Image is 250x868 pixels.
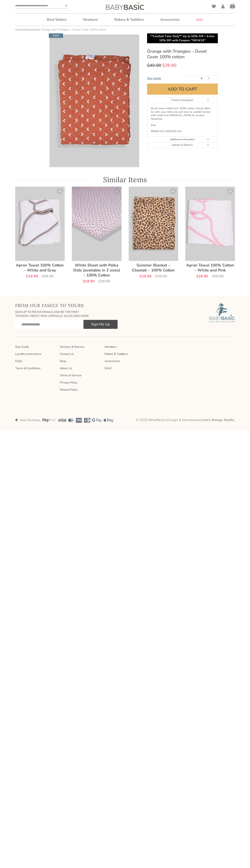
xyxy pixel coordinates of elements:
span: $ [155,274,157,279]
img: Summer Blanket - Cheetah - 100% Cotton [129,187,178,261]
span: Wishlist [212,5,216,10]
a: FAQs [15,359,56,363]
a: Cart1 [230,3,235,8]
p: © 2025 BabyBasics. Design & Development: . [127,418,235,422]
button: Sign Me Up [83,320,118,329]
img: Orange with Triangles - Duvet Cover 100% cotton [49,34,139,167]
img: Apron Towel 100% Cotton - White and Gray [15,187,65,261]
a: Apron Towel 100% Cotton – White and Pink [185,187,235,278]
span: $ [26,274,28,279]
button: Add to cart [147,84,218,95]
a: Newborn [78,14,103,26]
a: Accessories [24,28,39,32]
p: 40X60 inch (100X150 cm) [151,129,214,133]
bdi: 19.90 [140,274,152,279]
p: **Limited Time Only** Up to 50% Off + Extra 10% Off with Coupon: "NOW10" [149,34,216,42]
span: Cart [230,3,235,8]
a: Refund Policy [60,388,101,391]
span: Sign Me Up [91,320,110,329]
h2: White Sheet with Polka Dots (available in 2 sizes) – 100% Cotton [72,261,122,278]
h3: Safe Purchase [20,418,40,422]
span: 1 [230,5,235,8]
h2: Apron Towel 100% Cotton – White and Gray [15,261,65,273]
h3: Sign Up to recive emails and be the first to know about new arrivals, sales and more [15,310,118,318]
a: Babies & Toddlers [109,14,149,26]
button: + [206,76,211,81]
h2: From Our Family To Yours [15,303,118,308]
nav: Breadcrumb [15,28,235,32]
span: My Account [221,5,225,10]
bdi: 19.90 [83,279,95,284]
a: Laundry Instructions [15,352,56,356]
a: SALE [105,366,146,370]
span: $ [196,274,199,279]
a: Home [15,28,23,32]
a: My Account [221,5,225,8]
a: Wishlist [212,5,216,8]
a: Accessories [105,359,146,363]
span: Similar Items [103,175,147,184]
bdi: 29.90 [196,274,208,279]
a: Summer Blanket – Cheetah – 100% Cotton [129,187,178,278]
span: Sale! [49,33,63,38]
img: Apron Towel 100% Cotton - White and Pink [185,187,235,261]
a: Terms & Conditions [15,366,56,370]
h1: Orange with Triangles – Duvet Cover 100% cotton [147,49,218,60]
a: Newborn [105,345,146,349]
bdi: 59.90 [42,274,54,279]
img: White Sheet with Polka Dots (available in 2 sizes) - 100% Cotton [72,187,122,261]
a: Babies & Toddlers [105,352,146,356]
input: Product quantity [198,76,205,81]
p: Duvet cover made from 100% cotton Jersey fabric. So soft, your little one will love to cuddle! Co... [151,107,214,121]
span: $ [212,274,214,279]
a: About Us [60,366,101,370]
a: Product Description [147,98,218,103]
img: Orange with Triangles - Duvet Cover 100% cotton [106,2,144,10]
bdi: 59.90 [212,274,224,279]
a: White Sheet with Polka Dots (available in 2 sizes) – 100% Cotton [72,187,122,283]
a: Sale [191,14,209,26]
h2: Summer Blanket – Cheetah – 100% Cotton [129,261,178,273]
span: $ [162,63,165,68]
a: Delivery & Returns [60,345,101,349]
a: Best Sellers [41,14,72,26]
a: Blog [60,359,101,363]
bdi: 29.90 [98,279,110,284]
a: Delivery & Returns [147,142,218,148]
bdi: 49.90 [147,63,161,68]
a: Let’s Design Studio [203,418,234,422]
a: Terms of Service [60,374,101,377]
p: Size: [151,123,214,127]
span: $ [147,63,150,68]
a: Apron Towel 100% Cotton – White and Gray [15,187,65,278]
a: Accessories [155,14,185,26]
bdi: 29.90 [162,63,176,68]
a: Additional information [147,137,218,142]
button: - [192,76,198,81]
a: Size Guide [15,345,56,349]
span: $ [83,279,85,284]
a: Contact Us [60,352,101,356]
span: Size Guide [147,76,161,80]
bdi: 29.90 [155,274,167,279]
span: $ [140,274,142,279]
span: $ [98,279,101,284]
a: Privacy Policy [60,381,101,384]
bdi: 29.90 [26,274,38,279]
span: $ [42,274,44,279]
h2: Apron Towel 100% Cotton – White and Pink [185,261,235,273]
